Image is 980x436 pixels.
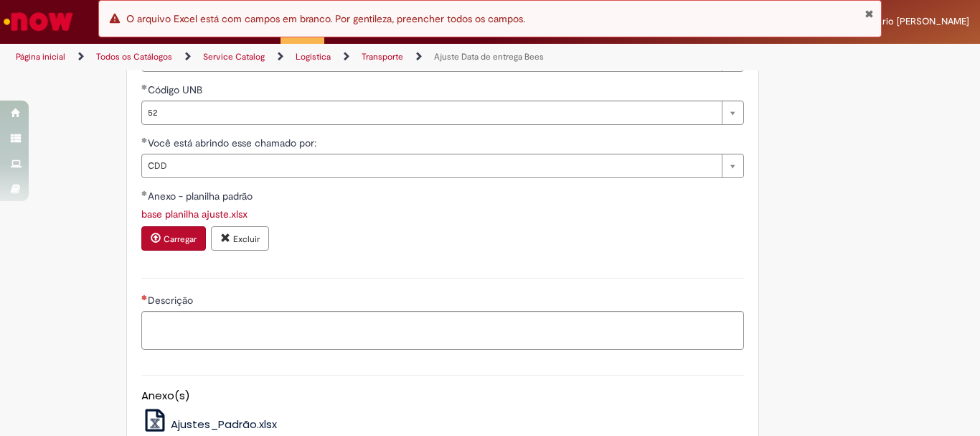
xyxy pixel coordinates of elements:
a: Transporte [362,51,403,62]
a: Ajuste Data de entrega Bees [434,51,544,62]
ul: Trilhas de página [11,44,643,70]
button: Excluir anexo base planilha ajuste.xlsx [211,226,269,251]
a: Página inicial [16,51,65,62]
small: Excluir [233,233,260,245]
span: Ajustes_Padrão.xlsx [171,417,277,432]
span: Necessários [141,294,148,300]
span: Obrigatório Preenchido [141,84,148,90]
span: Descrição [148,294,196,307]
span: 52 [148,101,715,124]
span: O arquivo Excel está com campos em branco. Por gentileza, preencher todos os campos. [126,12,525,25]
span: Obrigatório Preenchido [141,137,148,143]
span: Código UNB [148,83,205,96]
span: CDD [148,154,715,177]
a: Ajustes_Padrão.xlsx [141,417,278,432]
span: Anexo - planilha padrão [148,190,255,203]
textarea: Descrição [141,311,744,350]
a: Todos os Catálogos [96,51,172,62]
button: Fechar Notificação [864,8,874,19]
span: Cario [PERSON_NAME] [870,15,969,27]
h5: Anexo(s) [141,390,744,402]
a: Service Catalog [203,51,265,62]
span: Obrigatório Preenchido [141,190,148,196]
button: Carregar anexo de Anexo - planilha padrão Required [141,226,206,251]
a: Download de base planilha ajuste.xlsx [141,208,248,221]
img: ServiceNow [1,7,75,36]
small: Carregar [164,233,197,245]
a: Logistica [296,51,331,62]
span: Você está abrindo esse chamado por: [148,136,319,149]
